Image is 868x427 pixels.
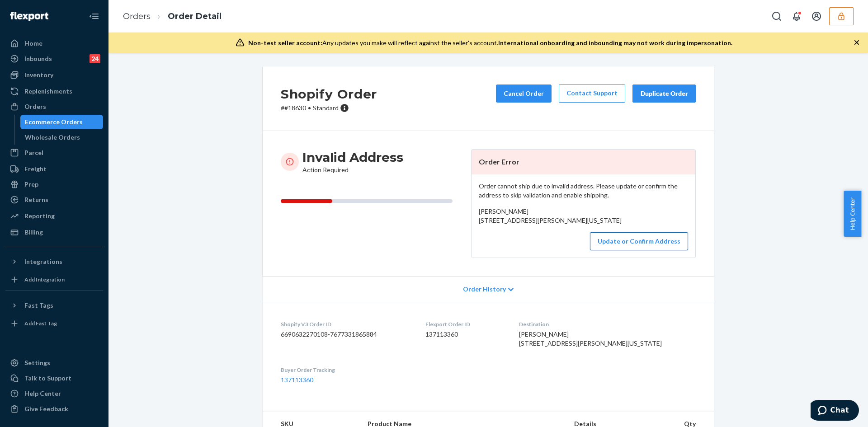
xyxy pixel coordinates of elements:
[281,84,377,103] h2: Shopify Order
[24,87,72,96] div: Replenishments
[24,276,65,283] div: Add Integration
[24,70,53,80] div: Inventory
[25,133,80,142] div: Wholesale Orders
[248,38,732,47] div: Any updates you make will reflect against the seller's account.
[24,180,38,189] div: Prep
[24,228,43,237] div: Billing
[498,39,732,47] span: International onboarding and inbounding may not work during impersonation.
[302,149,403,174] div: Action Required
[123,11,151,21] a: Orders
[308,104,311,112] span: •
[5,99,103,114] a: Orders
[640,89,688,98] div: Duplicate Order
[302,149,403,165] h3: Invalid Address
[632,84,696,103] button: Duplicate Order
[24,195,48,204] div: Returns
[5,371,103,385] button: Talk to Support
[5,177,103,192] a: Prep
[10,12,48,21] img: Flexport logo
[24,54,52,63] div: Inbounds
[5,356,103,370] a: Settings
[472,150,695,174] header: Order Error
[20,115,104,129] a: Ecommerce Orders
[5,145,103,160] a: Parcel
[590,232,688,250] button: Update or Confirm Address
[24,301,53,310] div: Fast Tags
[281,330,411,339] dd: 6690632270108-7677331865884
[90,54,100,63] div: 24
[5,316,103,331] a: Add Fast Tag
[24,374,71,383] div: Talk to Support
[479,182,688,200] p: Order cannot ship due to invalid address. Please update or confirm the address to skip validation...
[5,68,103,82] a: Inventory
[281,376,313,384] a: 137113360
[768,7,786,25] button: Open Search Box
[559,84,625,103] a: Contact Support
[24,164,47,174] div: Freight
[85,7,103,25] button: Close Navigation
[5,52,103,66] a: Inbounds24
[24,39,42,48] div: Home
[168,11,222,21] a: Order Detail
[24,211,55,221] div: Reporting
[5,272,103,287] a: Add Integration
[519,320,696,328] dt: Destination
[24,102,46,111] div: Orders
[5,254,103,269] button: Integrations
[5,192,103,207] a: Returns
[5,84,103,99] a: Replenishments
[24,257,62,266] div: Integrations
[5,225,103,239] a: Billing
[24,358,50,367] div: Settings
[479,207,622,224] span: [PERSON_NAME] [STREET_ADDRESS][PERSON_NAME][US_STATE]
[5,402,103,416] button: Give Feedback
[425,320,504,328] dt: Flexport Order ID
[20,130,104,145] a: Wholesale Orders
[24,148,43,157] div: Parcel
[5,386,103,401] a: Help Center
[281,103,377,113] p: # #18630
[425,330,504,339] dd: 137113360
[496,84,552,103] button: Cancel Order
[788,7,806,25] button: Open notifications
[5,162,103,176] a: Freight
[5,209,103,223] a: Reporting
[25,117,83,127] div: Ecommerce Orders
[281,366,411,374] dt: Buyer Order Tracking
[248,39,322,47] span: Non-test seller account:
[463,285,506,294] span: Order History
[116,3,229,30] ol: breadcrumbs
[5,36,103,51] a: Home
[24,389,61,398] div: Help Center
[519,330,662,347] span: [PERSON_NAME] [STREET_ADDRESS][PERSON_NAME][US_STATE]
[24,404,68,413] div: Give Feedback
[811,400,859,422] iframe: Opens a widget where you can chat to one of our agents
[313,104,339,112] span: Standard
[844,191,861,237] button: Help Center
[281,320,411,328] dt: Shopify V3 Order ID
[5,298,103,313] button: Fast Tags
[807,7,826,25] button: Open account menu
[24,319,57,327] div: Add Fast Tag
